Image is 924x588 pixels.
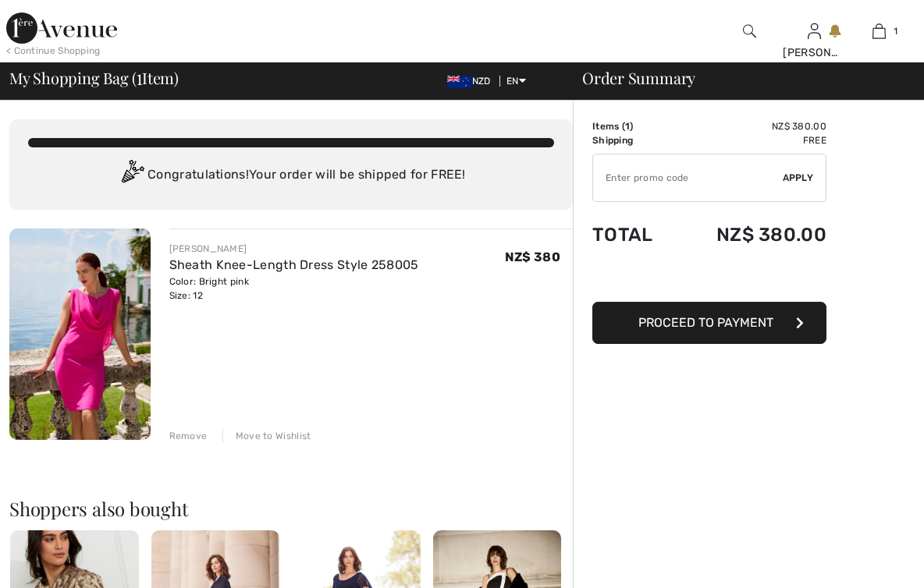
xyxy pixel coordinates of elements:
img: My Bag [872,22,886,41]
td: Total [592,208,675,261]
span: 1 [894,24,897,38]
img: My Info [808,22,821,41]
div: Order Summary [563,70,915,86]
img: New Zealand Dollar [447,76,472,88]
span: EN [506,76,526,87]
img: 1ère Avenue [6,12,117,44]
span: My Shopping Bag ( Item) [9,70,179,86]
div: Move to Wishlist [222,429,311,443]
td: NZ$ 380.00 [675,119,826,133]
a: Sheath Knee-Length Dress Style 258005 [169,257,419,272]
span: 1 [625,121,630,132]
iframe: PayPal [592,261,826,296]
td: NZ$ 380.00 [675,208,826,261]
div: Color: Bright pink Size: 12 [169,275,419,303]
td: Items ( ) [592,119,675,133]
span: Proceed to Payment [638,315,773,330]
input: Promo code [593,154,783,201]
span: Apply [783,171,814,185]
img: Sheath Knee-Length Dress Style 258005 [9,228,151,440]
div: < Continue Shopping [6,44,101,58]
a: 1 [848,22,911,41]
span: NZ$ 380 [505,250,560,264]
span: 1 [137,66,142,87]
img: Congratulation2.svg [116,160,147,191]
td: Free [675,133,826,147]
td: Shipping [592,133,675,147]
div: [PERSON_NAME] [783,44,846,61]
div: [PERSON_NAME] [169,242,419,256]
div: Congratulations! Your order will be shipped for FREE! [28,160,554,191]
h2: Shoppers also bought [9,499,573,518]
button: Proceed to Payment [592,302,826,344]
span: NZD [447,76,497,87]
a: Sign In [808,23,821,38]
img: search the website [743,22,756,41]
div: Remove [169,429,208,443]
